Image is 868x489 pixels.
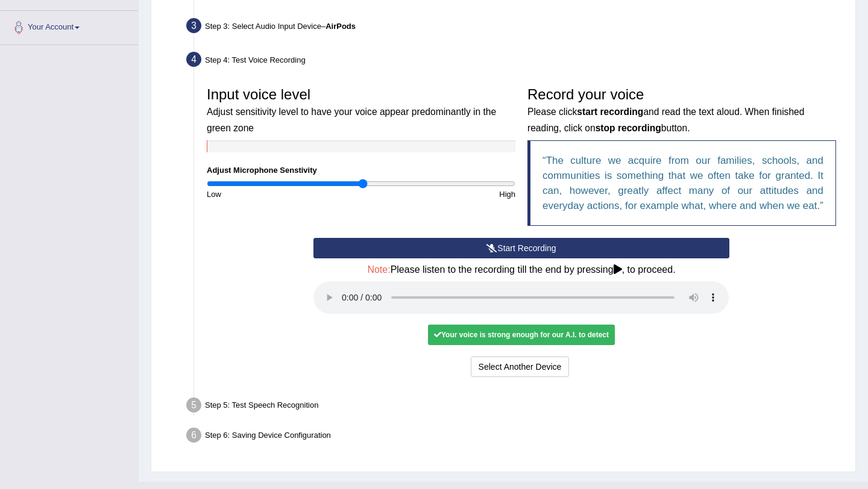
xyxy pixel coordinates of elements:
[428,325,615,345] div: Your voice is strong enough for our A.I. to detect
[542,155,823,211] q: The culture we acquire from our families, schools, and communities is something that we often tak...
[321,22,356,31] span: –
[181,48,850,75] div: Step 4: Test Voice Recording
[325,22,356,31] b: AirPods
[207,87,515,134] h3: Input voice level
[181,424,850,450] div: Step 6: Saving Device Configuration
[181,14,850,41] div: Step 3: Select Audio Input Device
[1,11,138,41] a: Your Account
[361,188,521,200] div: High
[471,357,570,377] button: Select Another Device
[201,188,361,200] div: Low
[527,87,836,134] h3: Record your voice
[527,107,804,132] small: Please click and read the text aloud. When finished reading, click on button.
[207,164,317,176] label: Adjust Microphone Senstivity
[181,394,850,420] div: Step 5: Test Speech Recognition
[577,107,643,117] b: start recording
[367,264,390,275] span: Note:
[313,264,729,275] h4: Please listen to the recording till the end by pressing , to proceed.
[207,107,496,132] small: Adjust sensitivity level to have your voice appear predominantly in the green zone
[596,123,661,133] b: stop recording
[313,238,729,258] button: Start Recording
